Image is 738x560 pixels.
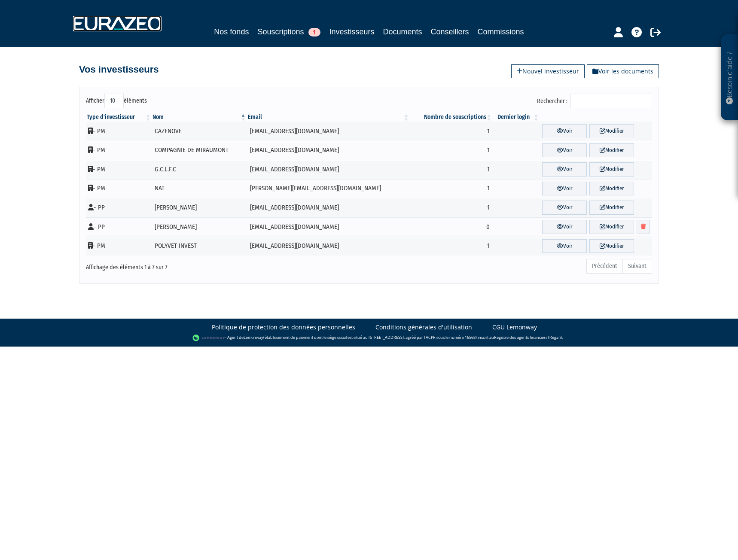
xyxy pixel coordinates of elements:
h4: Vos investisseurs [79,64,159,75]
td: - PM [86,160,152,179]
td: [PERSON_NAME] [152,217,247,237]
label: Afficher éléments [86,94,147,108]
div: Affichage des éléments 1 à 7 sur 7 [86,258,314,272]
td: - PM [86,237,152,256]
a: Conseillers [431,26,469,38]
a: Conditions générales d'utilisation [375,323,472,332]
td: [EMAIL_ADDRESS][DOMAIN_NAME] [247,198,410,217]
th: Nom : activer pour trier la colonne par ordre d&eacute;croissant [152,113,247,122]
td: [EMAIL_ADDRESS][DOMAIN_NAME] [247,160,410,179]
td: POLYVET INVEST [152,237,247,256]
th: &nbsp; [540,113,652,122]
td: - PM [86,122,152,141]
td: - PP [86,198,152,217]
th: Dernier login : activer pour trier la colonne par ordre croissant [493,113,540,122]
a: Souscriptions1 [257,26,320,38]
td: [EMAIL_ADDRESS][DOMAIN_NAME] [247,217,410,237]
a: Voir [542,124,587,138]
a: Documents [383,26,422,38]
td: G.C.L.F.C [152,160,247,179]
a: CGU Lemonway [492,323,537,332]
label: Rechercher : [537,94,652,108]
th: Type d'investisseur : activer pour trier la colonne par ordre croissant [86,113,152,122]
a: Voir [542,182,587,196]
a: Modifier [589,182,634,196]
td: - PP [86,217,152,237]
a: Voir [542,220,587,234]
img: logo-lemonway.png [192,334,226,342]
td: CAZENOVE [152,122,247,141]
td: 0 [410,217,493,237]
td: NAT [152,179,247,198]
a: Lemonway [244,335,263,341]
input: Rechercher : [570,94,652,108]
a: Voir [542,239,587,253]
a: Modifier [589,143,634,158]
p: Besoin d'aide ? [725,39,735,116]
td: [PERSON_NAME][EMAIL_ADDRESS][DOMAIN_NAME] [247,179,410,198]
td: COMPAGNIE DE MIRAUMONT [152,141,247,160]
td: 1 [410,141,493,160]
a: Voir [542,201,587,215]
td: [EMAIL_ADDRESS][DOMAIN_NAME] [247,237,410,256]
a: Investisseurs [329,26,374,39]
td: 1 [410,160,493,179]
a: Registre des agents financiers (Regafi) [494,335,562,341]
td: 1 [410,198,493,217]
td: [PERSON_NAME] [152,198,247,217]
td: [EMAIL_ADDRESS][DOMAIN_NAME] [247,141,410,160]
a: Voir les documents [587,64,659,78]
a: Commissions [478,26,524,38]
td: 1 [410,179,493,198]
td: - PM [86,141,152,160]
div: - Agent de (établissement de paiement dont le siège social est situé au [STREET_ADDRESS], agréé p... [9,334,729,342]
td: 1 [410,122,493,141]
a: Modifier [589,220,634,234]
img: 1732889491-logotype_eurazeo_blanc_rvb.png [73,16,162,31]
a: Modifier [589,201,634,215]
th: Nombre de souscriptions : activer pour trier la colonne par ordre croissant [410,113,493,122]
td: 1 [410,237,493,256]
a: Nouvel investisseur [511,64,585,78]
span: 1 [308,28,320,37]
select: Afficheréléments [104,94,124,108]
a: Nos fonds [214,26,249,38]
a: Modifier [589,162,634,177]
a: Politique de protection des données personnelles [212,323,355,332]
td: - PM [86,179,152,198]
a: Voir [542,143,587,158]
th: Email : activer pour trier la colonne par ordre croissant [247,113,410,122]
td: [EMAIL_ADDRESS][DOMAIN_NAME] [247,122,410,141]
a: Supprimer [637,220,650,234]
a: Voir [542,162,587,177]
a: Modifier [589,124,634,138]
a: Modifier [589,239,634,253]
